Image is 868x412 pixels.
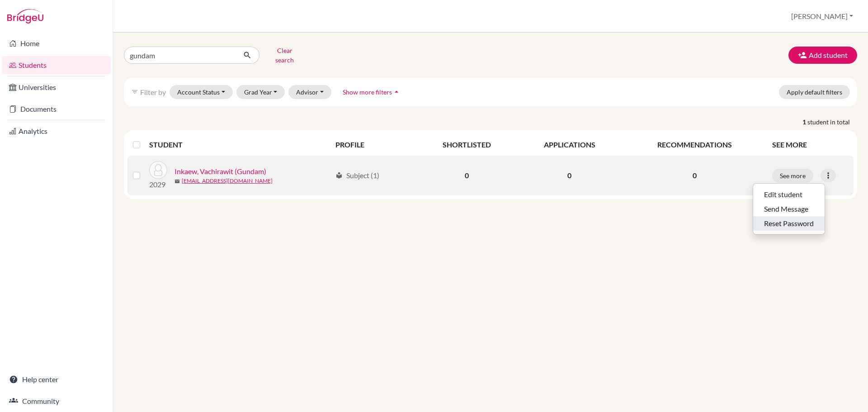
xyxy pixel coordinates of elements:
[517,134,622,156] th: APPLICATIONS
[2,100,111,118] a: Documents
[779,85,850,99] button: Apply default filters
[753,202,825,216] button: Send Message
[767,134,854,156] th: SEE MORE
[753,187,825,202] button: Edit student
[149,134,330,156] th: STUDENT
[131,88,138,95] i: filter_list
[330,134,417,156] th: PROFILE
[517,156,622,195] td: 0
[787,8,857,25] button: [PERSON_NAME]
[2,78,111,96] a: Universities
[149,161,167,179] img: Inkaew, Vachirawit (Gundam)
[170,85,233,99] button: Account Status
[140,88,166,96] span: Filter by
[2,122,111,140] a: Analytics
[259,43,310,67] button: Clear search
[392,87,401,96] i: arrow_drop_up
[124,47,236,64] input: Find student by name...
[417,134,517,156] th: SHORTLISTED
[2,34,111,52] a: Home
[335,85,409,99] button: Show more filtersarrow_drop_up
[288,85,331,99] button: Advisor
[772,169,813,183] button: See more
[175,179,180,184] span: mail
[335,172,343,179] span: local_library
[335,170,379,181] div: Subject (1)
[417,156,517,195] td: 0
[628,170,761,181] p: 0
[2,392,111,410] a: Community
[175,166,266,177] a: Inkaew, Vachirawit (Gundam)
[788,47,857,64] button: Add student
[149,179,167,190] p: 2029
[753,216,825,231] button: Reset Password
[182,177,273,185] a: [EMAIL_ADDRESS][DOMAIN_NAME]
[236,85,285,99] button: Grad Year
[343,88,392,96] span: Show more filters
[2,370,111,388] a: Help center
[802,117,807,127] strong: 1
[7,9,43,24] img: Bridge-U
[807,117,857,127] span: student in total
[2,56,111,74] a: Students
[623,134,767,156] th: RECOMMENDATIONS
